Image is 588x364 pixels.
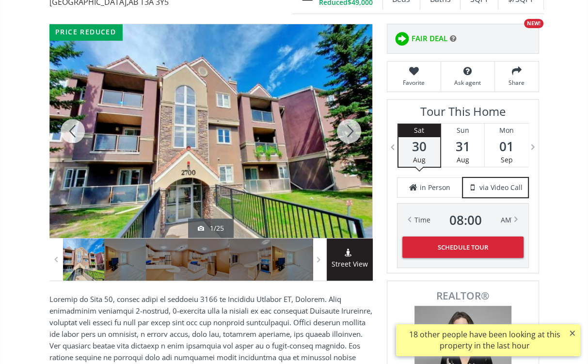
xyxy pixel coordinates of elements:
span: Share [500,79,534,87]
img: rating icon [392,29,412,48]
button: × [565,324,580,342]
div: 18 other people have been looking at this property in the last hour [401,329,568,351]
span: Aug [456,155,469,164]
span: via Video Call [479,183,523,192]
h3: Tour This Home [397,105,529,123]
div: Sun [441,124,484,137]
span: Street View [327,259,373,270]
div: 1/25 [198,223,224,233]
div: Mon [485,124,528,137]
span: Ask agent [446,79,490,87]
span: 01 [485,140,528,153]
span: 30 [398,140,440,153]
div: 2722 EDENWOLD Heights NW #22 Calgary, AB T3A 3Y5 - Photo 1 of 25 [49,24,372,238]
div: Sat [398,124,440,137]
div: price reduced [49,24,122,40]
span: Aug [413,155,426,164]
button: Schedule Tour [402,237,524,258]
span: REALTOR® [398,291,528,301]
span: 08 : 00 [449,213,482,227]
span: Favorite [392,79,436,87]
div: Time AM [414,213,511,227]
span: Sep [501,155,513,164]
span: 31 [441,140,484,153]
span: FAIR DEAL [412,33,447,44]
div: NEW! [524,19,543,28]
span: in Person [420,183,450,192]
